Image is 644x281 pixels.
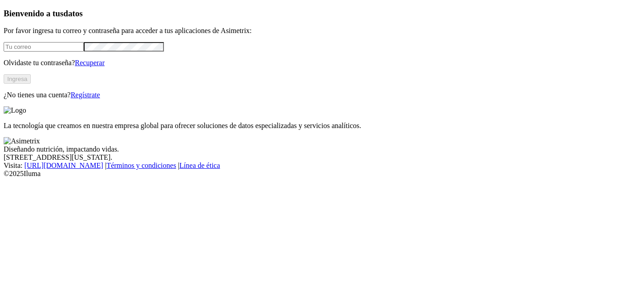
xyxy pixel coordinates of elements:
[4,122,640,130] p: La tecnología que creamos en nuestra empresa global para ofrecer soluciones de datos especializad...
[63,9,83,18] span: datos
[75,59,105,67] a: Recuperar
[4,137,40,145] img: Asimetrix
[4,106,26,114] img: Logo
[4,91,640,99] p: ¿No tienes una cuenta?
[4,59,640,67] p: Olvidaste tu contraseña?
[24,162,103,169] a: [URL][DOMAIN_NAME]
[4,74,31,84] button: Ingresa
[106,162,176,169] a: Términos y condiciones
[4,27,640,35] p: Por favor ingresa tu correo y contraseña para acceder a tus aplicaciones de Asimetrix:
[4,170,640,178] div: © 2025 Iluma
[4,153,640,162] div: [STREET_ADDRESS][US_STATE].
[71,91,100,99] a: Regístrate
[4,145,640,153] div: Diseñando nutrición, impactando vidas.
[4,42,84,52] input: Tu correo
[179,162,220,169] a: Línea de ética
[4,162,640,170] div: Visita : | |
[4,9,640,19] h3: Bienvenido a tus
